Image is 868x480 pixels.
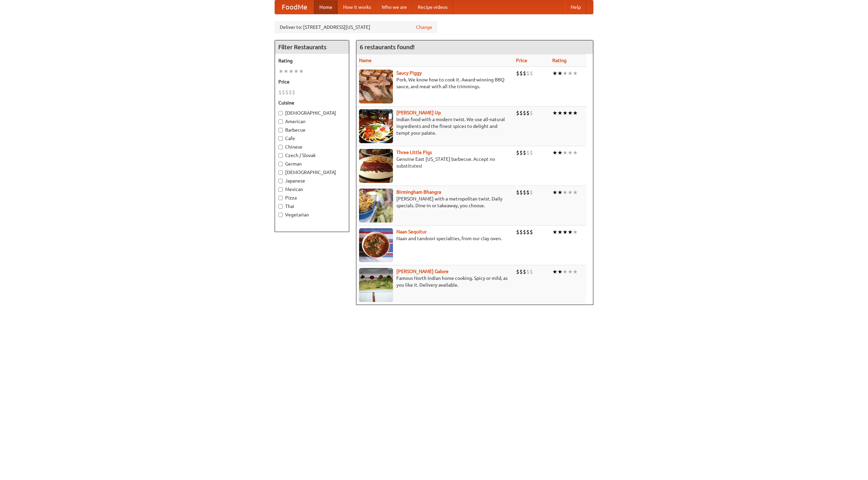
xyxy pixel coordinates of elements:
[526,228,530,236] li: $
[396,110,441,115] a: [PERSON_NAME] Up
[519,70,523,77] li: $
[526,189,530,196] li: $
[416,24,432,31] a: Change
[278,145,283,149] input: Chinese
[563,268,568,275] li: ★
[278,203,346,210] label: Thai
[359,116,511,136] p: Indian food with a modern twist. We use all-natural ingredients and the finest spices to delight ...
[278,78,346,85] h5: Price
[519,149,523,156] li: $
[516,70,519,77] li: $
[523,149,526,156] li: $
[526,109,530,117] li: $
[278,187,283,192] input: Mexican
[275,40,349,54] h4: Filter Restaurants
[530,189,533,196] li: $
[516,149,519,156] li: $
[278,162,283,166] input: German
[573,228,578,236] li: ★
[519,189,523,196] li: $
[552,109,557,117] li: ★
[563,70,568,77] li: ★
[278,152,346,159] label: Czech / Slovak
[530,109,533,117] li: $
[396,229,427,234] a: Naan Sequitur
[299,68,304,75] li: ★
[526,149,530,156] li: $
[568,228,573,236] li: ★
[359,195,511,209] p: [PERSON_NAME] with a metropolitan twist. Daily specials. Dine-in or takeaway, you choose.
[526,268,530,275] li: $
[568,189,573,196] li: ★
[294,68,299,75] li: ★
[573,189,578,196] li: ★
[275,21,437,33] div: Deliver to: [STREET_ADDRESS][US_STATE]
[359,109,393,143] img: curryup.jpg
[519,268,523,275] li: $
[275,0,314,14] a: FoodMe
[278,111,283,115] input: [DEMOGRAPHIC_DATA]
[552,268,557,275] li: ★
[278,119,283,124] input: American
[359,235,511,242] p: Naan and tandoori specialties, from our clay oven.
[573,149,578,156] li: ★
[278,211,346,218] label: Vegetarian
[278,68,283,75] li: ★
[278,143,346,150] label: Chinese
[396,189,441,195] b: Birmingham Bhangra
[278,179,283,183] input: Japanese
[282,89,285,96] li: $
[530,70,533,77] li: $
[278,177,346,184] label: Japanese
[278,196,283,200] input: Pizza
[552,228,557,236] li: ★
[359,76,511,90] p: Pork. We know how to cook it. Award-winning BBQ sauce, and meat with all the trimmings.
[568,70,573,77] li: ★
[557,70,563,77] li: ★
[557,268,563,275] li: ★
[552,189,557,196] li: ★
[359,189,393,223] img: bhangra.jpg
[573,109,578,117] li: ★
[412,0,453,14] a: Recipe videos
[314,0,338,14] a: Home
[523,268,526,275] li: $
[516,228,519,236] li: $
[359,228,393,262] img: naansequitur.jpg
[557,149,563,156] li: ★
[278,169,346,176] label: [DEMOGRAPHIC_DATA]
[568,268,573,275] li: ★
[359,268,393,302] img: currygalore.jpg
[523,70,526,77] li: $
[396,150,432,155] a: Three Little Pigs
[557,228,563,236] li: ★
[563,109,568,117] li: ★
[396,269,449,274] b: [PERSON_NAME] Galore
[519,228,523,236] li: $
[530,149,533,156] li: $
[523,109,526,117] li: $
[568,149,573,156] li: ★
[278,186,346,193] label: Mexican
[278,127,346,133] label: Barbecue
[278,170,283,175] input: [DEMOGRAPHIC_DATA]
[396,70,422,76] a: Saucy Piggy
[516,268,519,275] li: $
[359,275,511,288] p: Famous North Indian home cooking. Spicy or mild, as you like it. Delivery available.
[292,89,295,96] li: $
[359,70,393,103] img: saucy.jpg
[530,268,533,275] li: $
[563,228,568,236] li: ★
[283,68,289,75] li: ★
[573,268,578,275] li: ★
[359,58,372,63] a: Name
[552,149,557,156] li: ★
[552,70,557,77] li: ★
[516,58,527,63] a: Price
[530,228,533,236] li: $
[557,189,563,196] li: ★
